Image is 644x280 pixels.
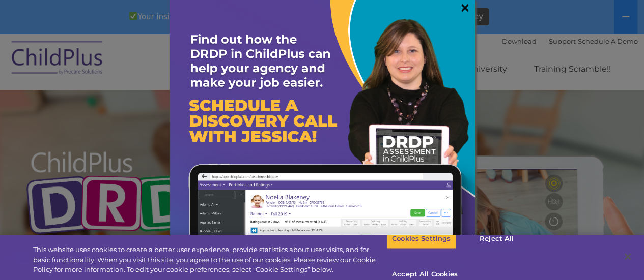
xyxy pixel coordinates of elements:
[617,245,639,268] button: Close
[465,228,528,250] button: Reject All
[459,3,471,13] a: ×
[386,228,456,250] button: Cookies Settings
[33,245,386,275] div: This website uses cookies to create a better user experience, provide statistics about user visit...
